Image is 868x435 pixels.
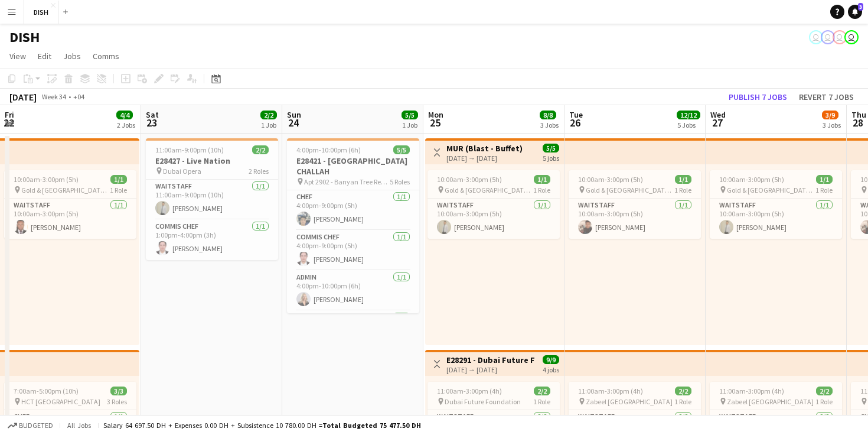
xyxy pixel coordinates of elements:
[390,177,410,186] span: 5 Roles
[428,199,560,239] app-card-role: Waitstaff1/110:00am-3:00pm (5h)[PERSON_NAME]
[19,421,53,430] span: Budgeted
[103,421,421,430] div: Salary 64 697.50 DH + Expenses 0.00 DH + Subsistence 10 780.00 DH =
[816,387,833,395] span: 2/2
[446,154,523,163] div: [DATE] → [DATE]
[848,5,862,19] a: 3
[727,186,815,194] span: Gold & [GEOGRAPHIC_DATA], [PERSON_NAME] Rd - Al Quoz - Al Quoz Industrial Area 3 - [GEOGRAPHIC_DA...
[261,121,276,129] div: 1 Job
[393,145,410,154] span: 5/5
[110,186,127,194] span: 1 Role
[14,387,79,395] span: 7:00am-5:00pm (10h)
[710,170,842,239] app-job-card: 10:00am-3:00pm (5h)1/1 Gold & [GEOGRAPHIC_DATA], [PERSON_NAME] Rd - Al Quoz - Al Quoz Industrial ...
[677,111,700,119] span: 12/12
[107,397,127,406] span: 3 Roles
[285,116,301,129] span: 24
[540,111,556,119] span: 8/8
[727,397,814,406] span: Zabeel [GEOGRAPHIC_DATA]
[533,397,550,406] span: 1 Role
[146,155,278,166] h3: E28427 - Live Nation
[5,109,14,120] span: Fri
[675,175,691,184] span: 1/1
[144,116,159,129] span: 23
[709,116,726,129] span: 27
[110,175,127,184] span: 1/1
[146,138,278,260] app-job-card: 11:00am-9:00pm (10h)2/2E28427 - Live Nation Dubai Opera2 RolesWaitstaff1/111:00am-9:00pm (10h)[PE...
[445,397,521,406] span: Dubai Future Foundation
[287,109,301,120] span: Sun
[674,397,691,406] span: 1 Role
[710,199,842,239] app-card-role: Waitstaff1/110:00am-3:00pm (5h)[PERSON_NAME]
[586,397,673,406] span: Zabeel [GEOGRAPHIC_DATA]
[675,387,691,395] span: 2/2
[58,48,86,64] a: Jobs
[5,48,31,64] a: View
[815,397,833,406] span: 1 Role
[567,116,583,129] span: 26
[296,145,361,154] span: 4:00pm-10:00pm (6h)
[4,170,136,239] app-job-card: 10:00am-3:00pm (5h)1/1 Gold & [GEOGRAPHIC_DATA], [PERSON_NAME] Rd - Al Quoz - Al Quoz Industrial ...
[287,271,419,311] app-card-role: Admin1/14:00pm-10:00pm (6h)[PERSON_NAME]
[821,30,835,44] app-user-avatar: Tracy Secreto
[9,51,26,61] span: View
[569,170,701,239] app-job-card: 10:00am-3:00pm (5h)1/1 Gold & [GEOGRAPHIC_DATA], [PERSON_NAME] Rd - Al Quoz - Al Quoz Industrial ...
[252,145,269,154] span: 2/2
[33,48,56,64] a: Edit
[39,92,68,101] span: Week 34
[850,116,866,129] span: 28
[110,387,127,395] span: 3/3
[426,116,443,129] span: 25
[445,186,533,194] span: Gold & [GEOGRAPHIC_DATA], [PERSON_NAME] Rd - Al Quoz - Al Quoz Industrial Area 3 - [GEOGRAPHIC_DA...
[543,144,559,152] span: 5/5
[677,121,700,129] div: 5 Jobs
[304,177,390,186] span: Apt 2902 - Banyan Tree Residences
[3,116,14,129] span: 22
[287,231,419,271] app-card-role: Commis Chef1/14:00pm-9:00pm (5h)[PERSON_NAME]
[428,170,560,239] div: 10:00am-3:00pm (5h)1/1 Gold & [GEOGRAPHIC_DATA], [PERSON_NAME] Rd - Al Quoz - Al Quoz Industrial ...
[117,121,135,129] div: 2 Jobs
[428,109,443,120] span: Mon
[287,311,419,351] app-card-role: Professional Bartender1/1
[437,387,502,395] span: 11:00am-3:00pm (4h)
[6,419,55,432] button: Budgeted
[815,186,833,194] span: 1 Role
[287,138,419,313] app-job-card: 4:00pm-10:00pm (6h)5/5E28421 - [GEOGRAPHIC_DATA] CHALLAH Apt 2902 - Banyan Tree Residences5 Roles...
[719,175,784,184] span: 10:00am-3:00pm (5h)
[586,186,674,194] span: Gold & [GEOGRAPHIC_DATA], [PERSON_NAME] Rd - Al Quoz - Al Quoz Industrial Area 3 - [GEOGRAPHIC_DA...
[402,111,418,119] span: 5/5
[724,89,792,105] button: Publish 7 jobs
[9,91,37,103] div: [DATE]
[446,365,534,374] div: [DATE] → [DATE]
[287,190,419,231] app-card-role: Chef1/14:00pm-9:00pm (5h)[PERSON_NAME]
[21,397,100,406] span: HCT [GEOGRAPHIC_DATA]
[540,121,559,129] div: 3 Jobs
[21,186,110,194] span: Gold & [GEOGRAPHIC_DATA], [PERSON_NAME] Rd - Al Quoz - Al Quoz Industrial Area 3 - [GEOGRAPHIC_DA...
[569,199,701,239] app-card-role: Waitstaff1/110:00am-3:00pm (5h)[PERSON_NAME]
[73,92,84,101] div: +04
[794,89,859,105] button: Revert 7 jobs
[822,111,838,119] span: 3/9
[578,175,643,184] span: 10:00am-3:00pm (5h)
[163,167,201,176] span: Dubai Opera
[14,175,79,184] span: 10:00am-3:00pm (5h)
[533,186,550,194] span: 1 Role
[534,175,550,184] span: 1/1
[816,175,833,184] span: 1/1
[402,121,417,129] div: 1 Job
[260,111,277,119] span: 2/2
[63,51,81,61] span: Jobs
[543,152,559,163] div: 5 jobs
[446,143,523,154] h3: MUR (Blast - Buffet)
[844,30,859,44] app-user-avatar: Tracy Secreto
[249,167,269,176] span: 2 Roles
[823,121,841,129] div: 3 Jobs
[833,30,847,44] app-user-avatar: Tracy Secreto
[809,30,823,44] app-user-avatar: John Santarin
[4,199,136,239] app-card-role: Waitstaff1/110:00am-3:00pm (5h)[PERSON_NAME]
[146,180,278,220] app-card-role: Waitstaff1/111:00am-9:00pm (10h)[PERSON_NAME]
[146,109,159,120] span: Sat
[578,387,643,395] span: 11:00am-3:00pm (4h)
[543,364,559,374] div: 4 jobs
